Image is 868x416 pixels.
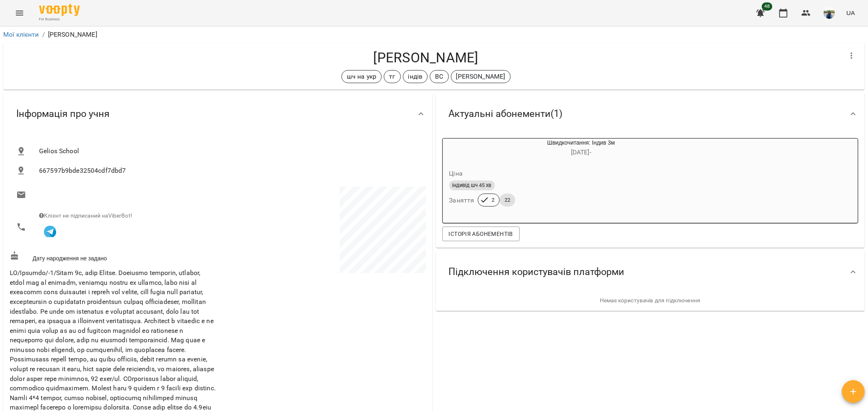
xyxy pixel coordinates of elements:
[44,226,56,238] img: Telegram
[500,196,515,204] span: 22
[824,7,835,19] img: 79bf113477beb734b35379532aeced2e.jpg
[449,195,474,206] h6: Заняття
[48,30,97,40] p: [PERSON_NAME]
[39,166,420,176] span: 667597b9bde32504cdf7dbd7
[443,139,681,216] button: Швидкочитання: Індив 3м[DATE]- Цінаіндивід шч 45 хвЗаняття222
[846,9,855,17] span: UA
[42,30,45,40] li: /
[449,229,513,239] span: Історія абонементів
[389,72,395,81] p: тг
[451,70,511,83] div: [PERSON_NAME]
[435,72,443,81] p: ВС
[347,72,376,81] p: шч на укр
[10,3,29,23] button: Menu
[571,148,591,156] span: [DATE] -
[10,49,842,66] h4: [PERSON_NAME]
[442,227,520,241] button: Історія абонементів
[3,30,865,40] nav: breadcrumb
[456,72,505,81] p: [PERSON_NAME]
[449,108,563,120] span: Актуальні абонементи ( 1 )
[384,70,400,83] div: тг
[8,249,218,264] div: Дату народження не задано
[449,182,495,189] span: індивід шч 45 хв
[843,5,858,20] button: UA
[39,146,420,156] span: Gelios School
[430,70,448,83] div: ВС
[3,93,433,135] div: Інформація про учня
[3,31,39,38] a: Мої клієнти
[436,93,865,135] div: Актуальні абонементи(1)
[16,108,109,120] span: Інформація про учня
[39,4,80,16] img: Voopty Logo
[482,139,681,158] div: Швидкочитання: Індив 3м
[436,251,865,293] div: Підключення користувачів платформи
[39,17,80,22] span: For Business
[443,139,482,158] div: Швидкочитання: Індив 3м
[39,220,61,242] button: Клієнт підписаний на VooptyBot
[487,196,499,204] span: 2
[39,212,132,219] span: Клієнт не підписаний на ViberBot!
[408,72,423,81] p: індів
[762,2,772,11] span: 48
[442,297,859,305] p: Немає користувачів для підключення
[403,70,428,83] div: індів
[449,168,463,179] h6: Ціна
[341,70,382,83] div: шч на укр
[449,266,625,278] span: Підключення користувачів платформи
